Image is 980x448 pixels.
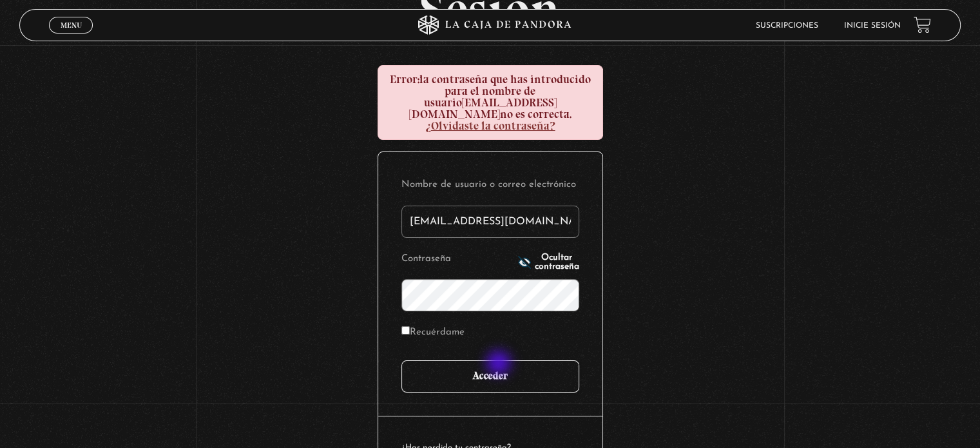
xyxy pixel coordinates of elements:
[61,21,82,29] span: Menu
[425,119,555,133] a: ¿Olvidaste la contraseña?
[378,65,603,140] div: la contraseña que has introducido para el nombre de usuario no es correcta.
[914,16,931,34] a: View your shopping cart
[844,22,901,30] a: Inicie sesión
[401,360,579,393] input: Acceder
[518,253,579,271] button: Ocultar contraseña
[401,323,465,343] label: Recuérdame
[56,32,86,41] span: Cerrar
[401,326,410,335] input: Recuérdame
[535,253,579,271] span: Ocultar contraseña
[409,95,557,121] strong: [EMAIL_ADDRESS][DOMAIN_NAME]
[756,22,818,30] a: Suscripciones
[401,249,514,269] label: Contraseña
[401,175,579,195] label: Nombre de usuario o correo electrónico
[390,72,419,86] strong: Error:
